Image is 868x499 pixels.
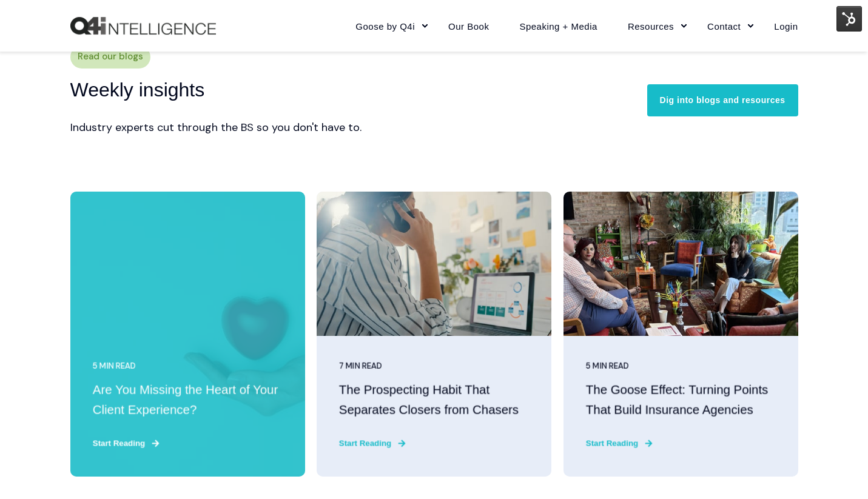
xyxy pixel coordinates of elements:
a: The Prospecting Habit That Separates Closers from Chasers [317,192,551,477]
span: 5 min read [92,358,135,378]
span: 5 min read [585,358,628,378]
span: Read our blogs [78,48,143,65]
a: Dig into blogs and resources [647,84,798,116]
p: Industry experts cut through the BS so you don't have to. [70,118,362,137]
img: HubSpot Tools Menu Toggle [836,6,862,32]
iframe: Chat Widget [807,441,868,499]
img: Q4intelligence, LLC logo [70,17,216,35]
a: Back to Home [70,17,216,35]
span: Start Reading [585,435,775,452]
a: The Goose Effect: Turning Points That Build Insurance Agencies [564,192,798,477]
h3: Weekly insights [70,75,477,105]
h3: The Goose Effect: Turning Points That Build Insurance Agencies [585,381,775,420]
span: Start Reading [92,435,282,452]
h3: Are You Missing the Heart of Your Client Experience? [92,381,282,420]
h3: The Prospecting Habit That Separates Closers from Chasers [339,381,529,420]
a: Are You Missing the Heart of Your Client Experience? [70,192,305,477]
span: Start Reading [339,435,529,452]
span: 7 min read [339,358,382,378]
